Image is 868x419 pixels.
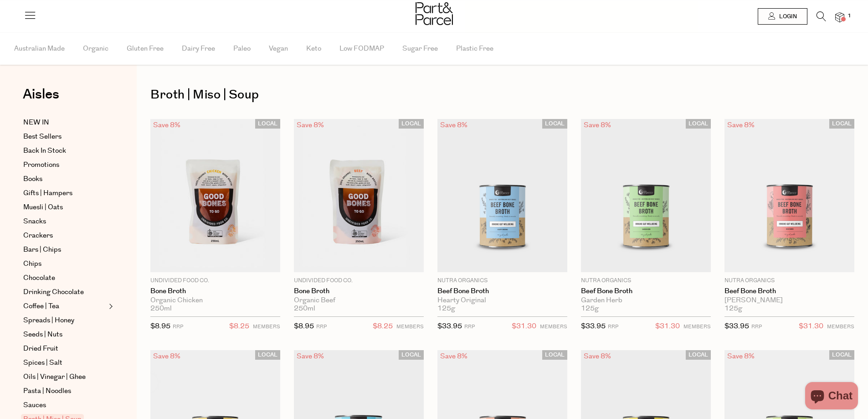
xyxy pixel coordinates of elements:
[294,350,327,362] div: Save 8%
[437,305,455,313] span: 125g
[294,119,424,272] img: Bone Broth
[23,117,49,128] span: NEW IN
[724,296,854,305] div: [PERSON_NAME]
[173,323,183,330] small: RRP
[23,131,106,142] a: Best Sellers
[655,321,680,332] span: $31.30
[23,230,106,241] a: Crackers
[23,329,106,340] a: Seeds | Nuts
[316,323,327,330] small: RRP
[23,400,106,411] a: Sauces
[399,119,424,129] span: LOCAL
[724,119,757,131] div: Save 8%
[182,33,215,65] span: Dairy Free
[23,259,41,269] span: Chips
[799,321,823,332] span: $31.30
[23,343,58,354] span: Dried Fruit
[23,386,71,397] span: Pasta | Noodles
[23,357,106,368] a: Spices | Salt
[127,33,164,65] span: Gluten Free
[23,160,59,171] span: Promotions
[542,350,567,360] span: LOCAL
[581,296,711,305] div: Garden Herb
[581,305,599,313] span: 125g
[14,33,65,65] span: Australian Made
[23,117,106,128] a: NEW IN
[437,321,462,331] span: $33.95
[83,33,108,65] span: Organic
[23,216,46,227] span: Snacks
[150,305,172,313] span: 250ml
[437,119,470,131] div: Save 8%
[399,350,424,360] span: LOCAL
[373,321,393,332] span: $8.25
[23,400,46,411] span: Sauces
[150,277,280,285] p: Undivided Food Co.
[23,343,106,354] a: Dried Fruit
[23,160,106,171] a: Promotions
[23,259,106,269] a: Chips
[23,244,61,255] span: Bars | Chips
[253,323,280,330] small: MEMBERS
[724,321,749,331] span: $33.95
[23,174,106,185] a: Books
[396,323,424,330] small: MEMBERS
[306,33,321,65] span: Keto
[23,202,106,213] a: Muesli | Oats
[542,119,567,129] span: LOCAL
[751,323,762,330] small: RRP
[540,323,567,330] small: MEMBERS
[23,244,106,255] a: Bars | Chips
[724,305,742,313] span: 125g
[23,202,63,213] span: Muesli | Oats
[150,119,183,131] div: Save 8%
[724,350,757,362] div: Save 8%
[294,277,424,285] p: Undivided Food Co.
[150,296,280,305] div: Organic Chicken
[23,174,42,185] span: Books
[827,323,854,330] small: MEMBERS
[23,386,106,397] a: Pasta | Noodles
[23,301,59,312] span: Coffee | Tea
[581,321,606,331] span: $33.95
[23,357,62,368] span: Spices | Salt
[724,287,854,295] a: Beef Bone Broth
[294,287,424,295] a: Bone Broth
[23,315,74,326] span: Spreads | Honey
[464,323,475,330] small: RRP
[829,350,854,360] span: LOCAL
[23,315,106,326] a: Spreads | Honey
[581,119,711,272] img: Beef Bone Broth
[581,119,614,131] div: Save 8%
[724,119,854,272] img: Beef Bone Broth
[683,323,711,330] small: MEMBERS
[255,119,280,129] span: LOCAL
[23,287,106,298] a: Drinking Chocolate
[724,277,854,285] p: Nutra Organics
[402,33,438,65] span: Sugar Free
[255,350,280,360] span: LOCAL
[150,119,280,272] img: Bone Broth
[581,287,711,295] a: Beef Bone Broth
[233,33,251,65] span: Paleo
[339,33,384,65] span: Low FODMAP
[23,84,59,104] span: Aisles
[229,321,249,332] span: $8.25
[845,12,853,20] span: 1
[437,287,567,295] a: Beef Bone Broth
[23,131,62,142] span: Best Sellers
[686,119,711,129] span: LOCAL
[758,8,807,25] a: Login
[23,273,106,284] a: Chocolate
[835,12,844,22] a: 1
[23,88,59,110] a: Aisles
[777,13,797,21] span: Login
[294,321,314,331] span: $8.95
[829,119,854,129] span: LOCAL
[23,145,66,156] span: Back In Stock
[23,145,106,156] a: Back In Stock
[107,301,113,312] button: Expand/Collapse Coffee | Tea
[581,350,614,362] div: Save 8%
[416,2,453,25] img: Part&Parcel
[23,329,62,340] span: Seeds | Nuts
